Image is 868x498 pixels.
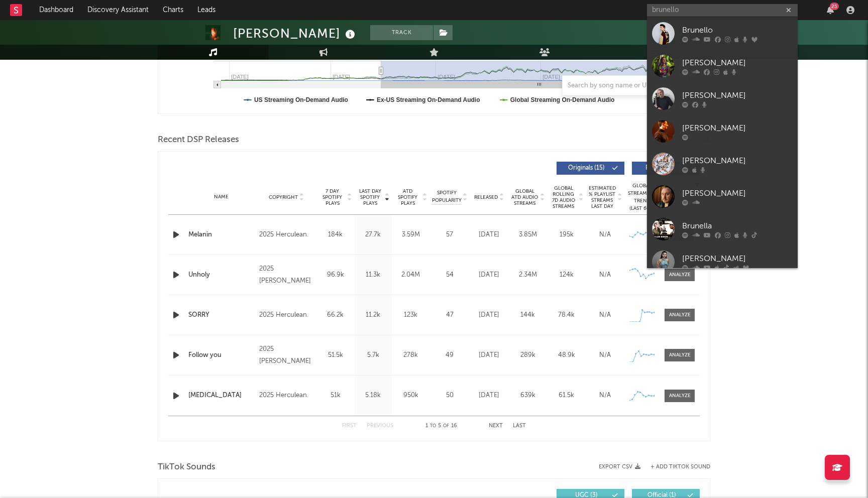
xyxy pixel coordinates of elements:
div: 124k [550,270,583,280]
div: 11.3k [357,270,389,280]
a: [PERSON_NAME] [647,148,798,180]
div: 96.9k [319,270,352,280]
button: Features(1) [632,162,700,175]
div: 950k [394,391,427,401]
span: Estimated % Playlist Streams Last Day [588,185,616,209]
div: Brunello [682,24,793,36]
div: [PERSON_NAME] [682,57,793,69]
div: N/A [588,310,622,320]
span: Released [474,194,498,200]
div: Name [188,193,254,201]
div: 2.04M [394,270,427,280]
div: [DATE] [472,391,506,401]
div: 2025 [PERSON_NAME] [259,343,314,367]
div: 278k [394,350,427,360]
div: 144k [511,310,545,320]
span: Spotify Popularity [432,189,462,204]
span: Features ( 1 ) [638,165,685,171]
div: 2025 Herculean. [259,229,314,241]
button: Export CSV [599,464,640,470]
a: [PERSON_NAME] [647,180,798,213]
div: [PERSON_NAME] [682,122,793,134]
div: 27.7k [357,230,389,240]
div: N/A [588,350,622,360]
span: Global Rolling 7D Audio Streams [550,185,577,209]
div: 78.4k [550,310,583,320]
button: First [342,423,357,429]
text: Ex-US Streaming On-Demand Audio [377,96,480,103]
div: 639k [511,391,545,401]
div: 2025 [PERSON_NAME] [259,263,314,287]
span: Last Day Spotify Plays [357,188,383,206]
div: 61.5k [550,391,583,401]
div: [PERSON_NAME] [233,25,358,42]
div: N/A [588,270,622,280]
div: 1 5 16 [413,420,469,432]
a: Brunella [647,213,798,245]
div: 11.2k [357,310,389,320]
span: 7 Day Spotify Plays [319,188,346,206]
div: 5.18k [357,391,389,401]
button: Track [370,25,433,40]
div: 3.59M [394,230,427,240]
div: 51k [319,391,352,401]
div: 5.7k [357,350,389,360]
span: Originals ( 15 ) [563,165,609,171]
input: Search by song name or URL [563,82,669,90]
div: [DATE] [472,350,506,360]
span: Recent DSP Releases [158,134,239,146]
a: SORRY [188,310,254,320]
a: [PERSON_NAME] [647,115,798,148]
a: [PERSON_NAME] [647,50,798,82]
div: 3.85M [511,230,545,240]
div: 49 [432,350,467,360]
div: [PERSON_NAME] [682,89,793,101]
div: 2.34M [511,270,545,280]
div: [DATE] [472,270,506,280]
input: Search for artists [647,4,798,17]
div: Brunella [682,220,793,232]
a: Follow you [188,350,254,360]
span: ATD Spotify Plays [394,188,421,206]
div: 25 [830,3,839,10]
text: US Streaming On-Demand Audio [254,96,348,103]
div: 50 [432,391,467,401]
text: Global Streaming On-Demand Audio [510,96,615,103]
div: [PERSON_NAME] [682,253,793,265]
button: Previous [367,423,393,429]
span: Global ATD Audio Streams [511,188,538,206]
a: Unholy [188,270,254,280]
button: Originals(15) [557,162,624,175]
div: N/A [588,391,622,401]
span: of [443,424,449,428]
div: 57 [432,230,467,240]
div: N/A [588,230,622,240]
button: Next [489,423,503,429]
a: Melanin [188,230,254,240]
div: 184k [319,230,352,240]
div: 51.5k [319,350,352,360]
div: [DATE] [472,310,506,320]
div: 47 [432,310,467,320]
div: 289k [511,350,545,360]
div: 2025 Herculean. [259,390,314,402]
div: 54 [432,270,467,280]
a: [PERSON_NAME] [647,245,798,278]
div: [DATE] [472,230,506,240]
div: [PERSON_NAME] [682,187,793,199]
div: [PERSON_NAME] [682,155,793,167]
div: Global Streaming Trend (Last 60D) [627,182,657,212]
a: [PERSON_NAME] [647,82,798,115]
div: 48.9k [550,350,583,360]
button: + Add TikTok Sound [650,464,710,470]
button: Last [513,423,526,429]
div: 123k [394,310,427,320]
span: to [430,424,436,428]
span: TikTok Sounds [158,461,215,473]
a: [MEDICAL_DATA] [188,391,254,401]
